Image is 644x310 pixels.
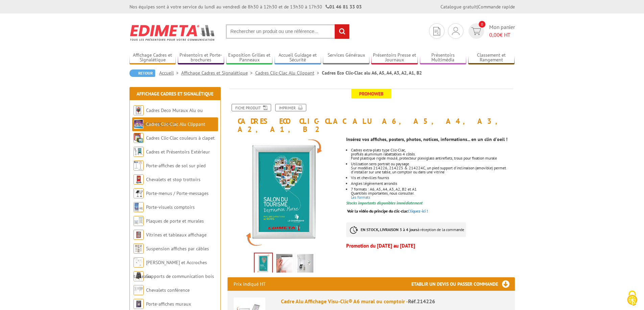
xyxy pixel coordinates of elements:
span: Réf.214226 [408,298,435,305]
p: Promotion du [DATE] au [DATE] [346,244,515,248]
img: cadre_clic_clac_214226.jpg [297,254,313,275]
font: Stocks importants disponibles immédiatement [346,200,423,205]
img: cadres_aluminium_clic_clac_214226_4.jpg [228,137,341,250]
img: Cookies (fenêtre modale) [624,290,641,307]
input: Rechercher un produit ou une référence... [226,24,350,39]
a: Cadres et Présentoirs Extérieur [146,149,210,155]
strong: Insérez vos affiches, posters, photos, notices, informations... en un clin d'oeil ! [346,136,507,142]
li: Utilisation sens portrait ou paysage. Sur modèles 214226, 214225 & 214224C, un pied support d'inc... [351,162,515,174]
a: Supports de communication bois [146,273,214,279]
img: Cadres Deco Muraux Alu ou Bois [134,105,144,115]
a: Services Généraux [323,52,369,63]
a: Retour [129,69,155,77]
img: Edimeta [129,20,216,45]
img: Suspension affiches par câbles [134,244,144,254]
a: Imprimer [275,104,306,111]
a: Plaques de porte et murales [146,218,204,224]
div: Nos équipes sont à votre service du lundi au vendredi de 8h30 à 12h30 et de 13h30 à 17h30 [129,3,362,10]
img: Plaques de porte et murales [134,216,144,226]
li: Cadres extra-plats type Clic-Clac, profilés aluminium rabattables 4 côtés. Fond plastique rigide ... [351,148,515,160]
div: | [440,3,515,10]
h3: Etablir un devis ou passer commande [411,277,515,291]
img: devis rapide [471,27,481,35]
a: Porte-affiches de sol sur pied [146,163,206,169]
a: Cadres Clic-Clac Alu Clippant [255,70,322,76]
a: Porte-visuels comptoirs [146,204,195,210]
a: Exposition Grilles et Panneaux [226,52,273,63]
div: Cadre Alu Affichage Visu-Clic® A6 mural ou comptoir - [281,298,509,305]
img: Chevalets conférence [134,285,144,295]
img: Vitrines et tableaux affichage [134,230,144,240]
a: Vitrines et tableaux affichage [146,232,207,238]
a: Accueil Guidage et Sécurité [275,52,321,63]
a: Les formats [351,195,370,200]
a: Porte-affiches muraux [146,301,191,307]
strong: EN STOCK, LIVRAISON 3 à 4 jours [361,227,418,232]
strong: 01 46 81 33 03 [326,4,362,10]
p: 7 formats : A6, A5, A4, A3, A2, B2 et A1 Quantités importantes, nous consulter. [351,187,515,195]
a: Cadres Clic-Clac Alu Clippant [146,121,205,127]
a: Affichage Cadres et Signalétique [181,70,255,76]
p: Prix indiqué HT [234,277,266,291]
a: Cadres Clic-Clac couleurs à clapet [146,135,215,141]
img: cadre_alu_affichage_visu_clic_a6_a5_a4_a3_a2_a1_b2_214226_214225_214224c_214224_214223_214222_214... [276,254,292,275]
a: Suspension affiches par câbles [146,246,209,252]
a: Cadres Deco Muraux Alu ou [GEOGRAPHIC_DATA] [134,107,203,127]
p: à réception de la commande [346,222,466,237]
a: Commande rapide [478,4,515,10]
a: [PERSON_NAME] et Accroches tableaux [134,259,207,279]
a: Chevalets conférence [146,287,190,293]
span: 0,00 [489,31,500,38]
a: Affichage Cadres et Signalétique [129,52,176,63]
li: Angles légèrement arrondis [351,181,515,186]
a: Chevalets et stop trottoirs [146,176,200,182]
img: devis rapide [452,27,459,35]
span: 0 [479,21,485,28]
li: Cadres Eco Clic-Clac alu A6, A5, A4, A3, A2, A1, B2 [322,69,422,76]
a: Affichage Cadres et Signalétique [137,91,213,97]
span: Promoweb [351,89,391,98]
span: Voir la vidéo du principe du clic-clac [347,208,408,214]
img: Porte-affiches de sol sur pied [134,161,144,171]
img: Cadres Clic-Clac couleurs à clapet [134,133,144,143]
a: Présentoirs et Porte-brochures [178,52,224,63]
a: devis rapide 0 Mon panier 0,00€ HT [467,23,515,39]
span: Mon panier [489,23,515,39]
p: Vis et chevilles fournis [351,176,515,180]
img: cadres_aluminium_clic_clac_214226_4.jpg [255,253,272,274]
img: Cimaises et Accroches tableaux [134,257,144,267]
a: Porte-menus / Porte-messages [146,190,209,196]
span: € HT [489,31,515,39]
img: devis rapide [433,27,440,35]
img: Porte-menus / Porte-messages [134,188,144,198]
a: Classement et Rangement [468,52,515,63]
a: Voir la vidéo du principe du clic-clacCliquez-ici ! [347,208,428,214]
a: Accueil [159,70,181,76]
a: Fiche produit [232,104,271,111]
img: Porte-affiches muraux [134,299,144,309]
a: Catalogue gratuit [440,4,477,10]
a: Présentoirs Multimédia [420,52,467,63]
img: Cadres et Présentoirs Extérieur [134,147,144,157]
a: Présentoirs Presse et Journaux [371,52,418,63]
img: Porte-visuels comptoirs [134,202,144,212]
button: Cookies (fenêtre modale) [620,287,644,310]
img: Chevalets et stop trottoirs [134,174,144,185]
input: rechercher [335,24,349,39]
